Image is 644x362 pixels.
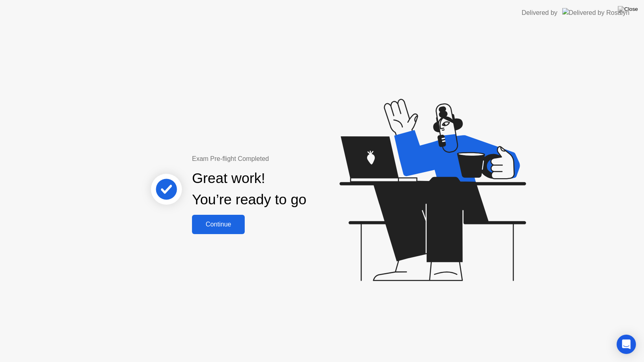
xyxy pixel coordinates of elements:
[562,8,630,17] img: Delivered by Rosalyn
[618,6,638,12] img: Close
[617,335,636,354] div: Open Intercom Messenger
[192,154,358,164] div: Exam Pre-flight Completed
[522,8,557,18] div: Delivered by
[192,215,245,234] button: Continue
[192,168,306,210] div: Great work! You’re ready to go
[194,221,242,228] div: Continue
